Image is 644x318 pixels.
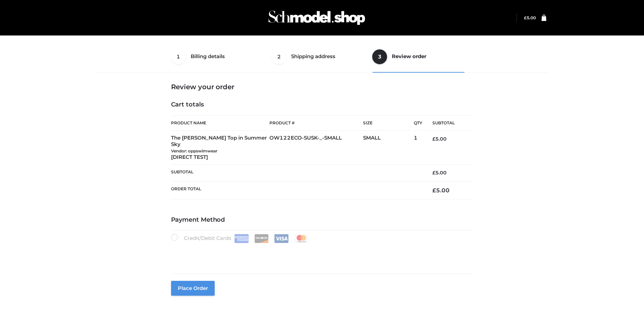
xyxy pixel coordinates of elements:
td: The [PERSON_NAME] Top in Summer Sky [DIRECT TEST] [171,131,270,165]
bdi: 5.00 [432,136,447,142]
h4: Cart totals [171,101,473,108]
span: £ [432,187,436,194]
img: Amex [234,234,249,243]
iframe: Secure payment input frame [170,242,472,266]
h3: Review your order [171,83,473,91]
span: £ [432,170,435,176]
small: Vendor: oppswimwear [171,148,217,153]
th: Subtotal [422,116,473,131]
img: Mastercard [294,234,309,243]
h4: Payment Method [171,216,473,224]
button: Place order [171,281,215,296]
td: SMALL [363,131,414,165]
a: £5.00 [524,15,536,20]
bdi: 5.00 [432,170,447,176]
th: Qty [414,115,422,131]
th: Product # [269,115,363,131]
label: Credit/Debit Cards [171,234,309,243]
th: Product Name [171,115,270,131]
th: Order Total [171,181,423,199]
span: £ [432,136,435,142]
td: OW122ECO-SUSK-_-SMALL [269,131,363,165]
bdi: 5.00 [524,15,536,20]
bdi: 5.00 [432,187,450,194]
img: Discover [254,234,269,243]
td: 1 [414,131,422,165]
span: £ [524,15,527,20]
th: Subtotal [171,165,423,181]
th: Size [363,116,410,131]
img: Schmodel Admin 964 [266,4,367,31]
img: Visa [274,234,289,243]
